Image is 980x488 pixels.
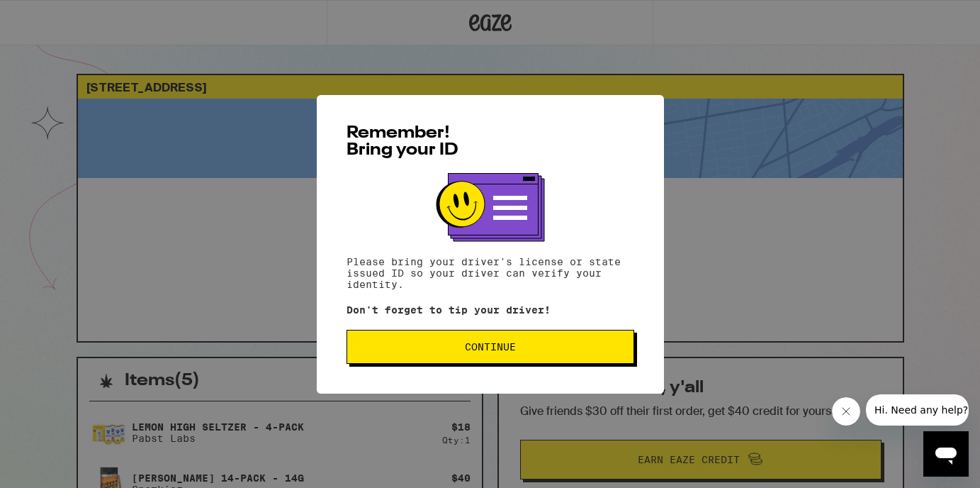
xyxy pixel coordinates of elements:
[832,397,860,426] iframe: Close message
[347,304,634,316] p: Don't forget to tip your driver!
[347,330,634,364] button: Continue
[866,394,969,426] iframe: Message from company
[923,431,969,477] iframe: Button to launch messaging window
[347,256,634,290] p: Please bring your driver's license or state issued ID so your driver can verify your identity.
[465,342,516,352] span: Continue
[347,125,458,159] span: Remember! Bring your ID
